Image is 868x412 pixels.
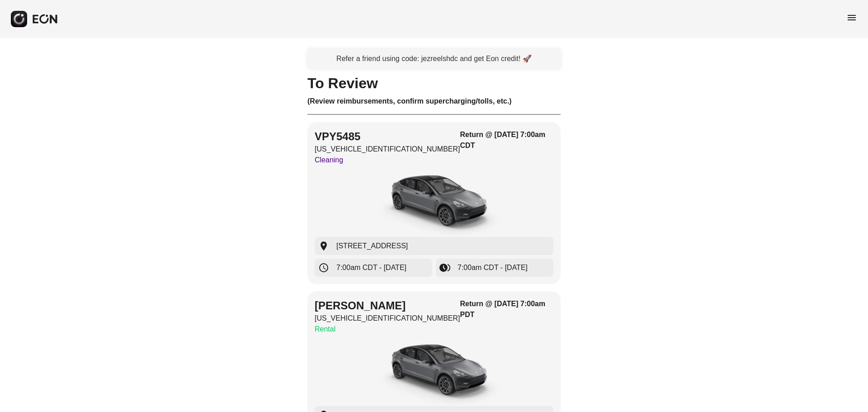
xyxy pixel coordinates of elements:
[315,324,460,335] p: Rental
[315,155,460,166] p: Cleaning
[439,262,450,273] span: browse_gallery
[315,144,460,155] p: [US_VEHICLE_IDENTIFICATION_NUMBER]
[315,129,460,144] h2: VPY5485
[846,12,857,23] span: menu
[307,122,561,284] button: VPY5485[US_VEHICLE_IDENTIFICATION_NUMBER]CleaningReturn @ [DATE] 7:00am CDTcar[STREET_ADDRESS]7:0...
[307,78,561,89] h1: To Review
[315,313,460,324] p: [US_VEHICLE_IDENTIFICATION_NUMBER]
[460,129,553,151] h3: Return @ [DATE] 7:00am CDT
[460,298,553,320] h3: Return @ [DATE] 7:00am PDT
[458,262,528,273] span: 7:00am CDT - [DATE]
[307,96,561,107] h3: (Review reimbursements, confirm supercharging/tolls, etc.)
[307,49,561,69] a: Refer a friend using code: jezreelshdc and get Eon credit! 🚀
[336,241,408,251] span: [STREET_ADDRESS]
[366,169,502,237] img: car
[336,262,406,273] span: 7:00am CDT - [DATE]
[318,262,329,273] span: schedule
[318,241,329,251] span: location_on
[366,338,502,406] img: car
[315,298,460,313] h2: [PERSON_NAME]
